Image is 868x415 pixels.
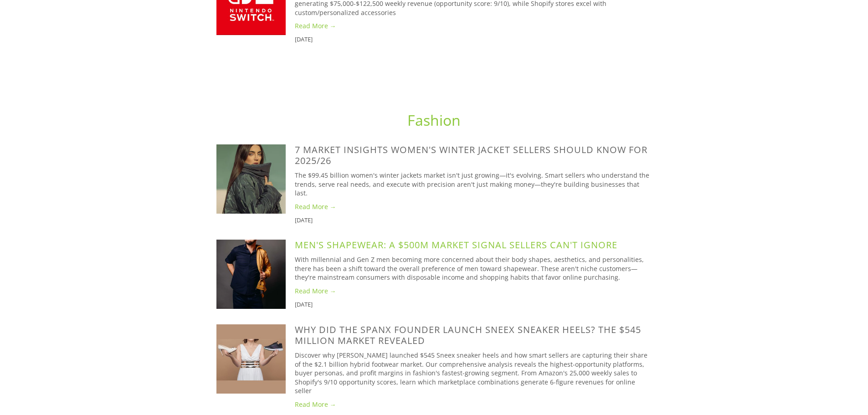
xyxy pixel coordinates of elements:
[295,239,617,251] a: Men's Shapewear: A $500M Market Signal Sellers Can't Ignore
[295,255,652,282] p: With millennial and Gen Z men becoming more concerned about their body shapes, aesthetics, and pe...
[407,110,461,130] a: Fashion
[216,324,295,394] a: Why Did the Spanx Founder launch Sneex Sneaker Heels? The $545 Million Market Revealed
[295,202,652,211] a: Read More →
[295,323,641,347] a: Why Did the Spanx Founder launch Sneex Sneaker Heels? The $545 Million Market Revealed
[216,144,295,214] a: 7 Market Insights Women's Winter Jacket Sellers Should Know for 2025/26
[216,240,295,309] a: Men's Shapewear: A $500M Market Signal Sellers Can't Ignore
[216,144,286,214] img: 7 Market Insights Women's Winter Jacket Sellers Should Know for 2025/26
[295,143,647,167] a: 7 Market Insights Women's Winter Jacket Sellers Should Know for 2025/26
[295,21,652,31] a: Read More →
[295,171,652,198] p: The $99.45 billion women's winter jackets market isn't just growing—it's evolving. Smart sellers ...
[295,351,652,395] p: Discover why [PERSON_NAME] launched $545 Sneex sneaker heels and how smart sellers are capturing ...
[295,400,652,409] a: Read More →
[216,240,286,309] img: Men's Shapewear: A $500M Market Signal Sellers Can't Ignore
[295,35,313,43] time: [DATE]
[295,216,313,224] time: [DATE]
[295,287,652,296] a: Read More →
[216,324,286,394] img: Why Did the Spanx Founder launch Sneex Sneaker Heels? The $545 Million Market Revealed
[295,300,313,308] time: [DATE]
